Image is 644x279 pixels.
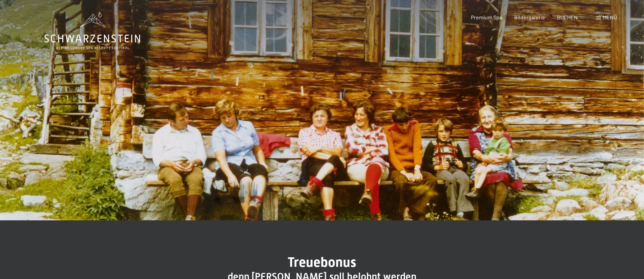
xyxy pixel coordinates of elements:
span: Treuebonus [288,254,356,270]
a: BUCHEN [557,14,578,20]
a: Bildergalerie [514,14,545,20]
span: Menü [603,14,617,20]
a: Premium Spa [471,14,502,20]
